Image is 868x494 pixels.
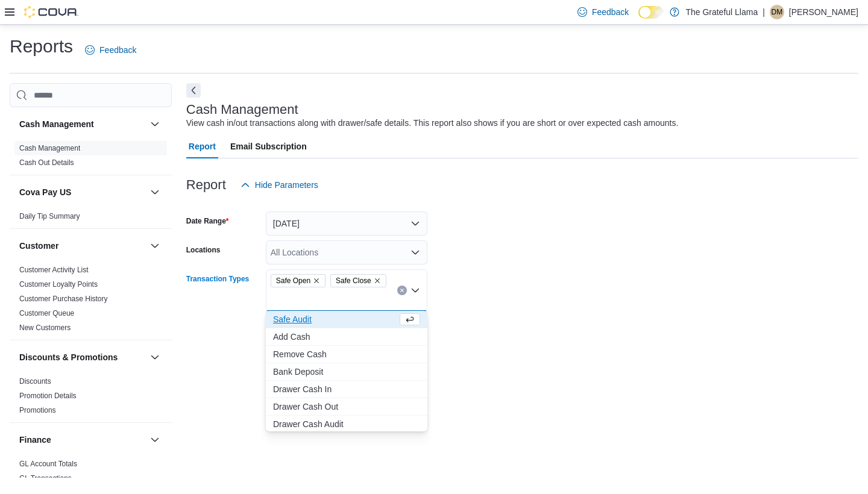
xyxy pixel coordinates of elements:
[313,277,320,284] button: Remove Safe Open from selection in this group
[19,392,77,400] a: Promotion Details
[19,324,71,332] a: New Customers
[19,351,145,363] button: Discounts & Promotions
[273,348,420,360] span: Remove Cash
[19,295,108,303] a: Customer Purchase History
[148,185,162,199] button: Cova Pay US
[19,474,72,483] a: GL Transactions
[772,5,783,19] span: DM
[19,212,80,220] a: Daily Tip Summary
[410,248,420,257] button: Open list of options
[80,38,141,62] a: Feedback
[763,5,765,19] p: |
[789,5,858,19] p: [PERSON_NAME]
[148,433,162,447] button: Finance
[19,158,74,167] a: Cash Out Details
[148,350,162,364] button: Discounts & Promotions
[10,263,172,340] div: Customer
[230,134,307,158] span: Email Subscription
[236,173,323,197] button: Hide Parameters
[266,328,427,346] button: Add Cash
[266,211,427,236] button: [DATE]
[19,460,77,468] a: GL Account Totals
[19,377,51,386] a: Discounts
[266,363,427,381] button: Bank Deposit
[19,266,89,274] a: Customer Activity List
[273,383,420,395] span: Drawer Cash In
[266,311,427,468] div: Choose from the following options
[273,418,420,430] span: Drawer Cash Audit
[273,331,420,343] span: Add Cash
[19,240,145,252] button: Customer
[10,141,172,175] div: Cash Management
[273,313,397,325] span: Safe Audit
[10,209,172,228] div: Cova Pay US
[186,117,679,130] div: View cash in/out transactions along with drawer/safe details. This report also shows if you are s...
[19,118,145,130] button: Cash Management
[19,309,74,317] a: Customer Queue
[19,434,145,446] button: Finance
[10,457,172,490] div: Finance
[336,275,371,287] span: Safe Close
[266,398,427,416] button: Drawer Cash Out
[186,245,221,255] label: Locations
[410,286,420,295] button: Close list of options
[592,6,629,18] span: Feedback
[273,401,420,413] span: Drawer Cash Out
[10,374,172,422] div: Discounts & Promotions
[19,118,94,130] h3: Cash Management
[10,34,73,58] h1: Reports
[19,186,145,198] button: Cova Pay US
[24,6,78,18] img: Cova
[638,6,664,19] input: Dark Mode
[186,274,249,284] label: Transaction Types
[330,274,386,287] span: Safe Close
[19,280,98,289] a: Customer Loyalty Points
[255,179,318,191] span: Hide Parameters
[148,239,162,253] button: Customer
[19,186,71,198] h3: Cova Pay US
[685,5,758,19] p: The Grateful Llama
[397,286,407,295] button: Clear input
[186,102,298,117] h3: Cash Management
[266,311,427,328] button: Safe Audit
[266,346,427,363] button: Remove Cash
[19,144,80,152] a: Cash Management
[271,274,325,287] span: Safe Open
[186,216,229,226] label: Date Range
[19,351,118,363] h3: Discounts & Promotions
[19,434,51,446] h3: Finance
[770,5,784,19] div: Deziray Morales
[99,44,136,56] span: Feedback
[189,134,216,158] span: Report
[276,275,310,287] span: Safe Open
[19,240,58,252] h3: Customer
[266,416,427,433] button: Drawer Cash Audit
[186,83,201,98] button: Next
[19,406,56,414] a: Promotions
[374,277,381,284] button: Remove Safe Close from selection in this group
[273,366,420,378] span: Bank Deposit
[148,117,162,131] button: Cash Management
[186,178,226,192] h3: Report
[266,381,427,398] button: Drawer Cash In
